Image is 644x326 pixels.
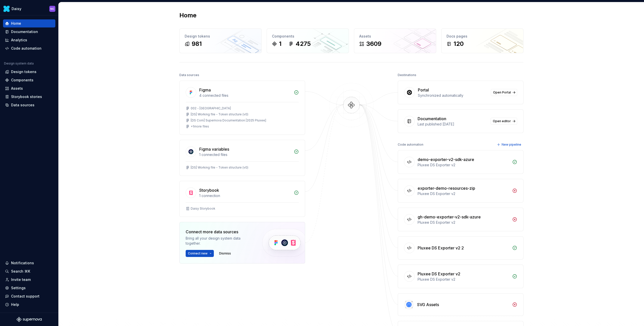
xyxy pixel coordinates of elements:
div: Connect more data sources [186,229,254,235]
div: Docs pages [447,34,518,39]
div: Portal [418,87,429,93]
a: Docs pages120 [441,28,524,53]
span: Dismiss [219,251,231,255]
div: 981 [192,40,202,48]
div: Daisy Storybook [191,207,215,211]
div: Synchronized automatically [418,93,488,98]
div: [DS] Working file - Token structure (v0) [191,112,248,116]
div: Code automation [11,46,42,51]
div: Help [11,302,19,307]
div: NC [50,7,54,11]
a: Storybook1 connectionDaisy Storybook [179,181,305,217]
div: Pluxee DS Exporter v2 [418,271,460,277]
a: Settings [3,284,55,292]
div: Assets [11,86,23,91]
a: Analytics [3,36,55,44]
div: Daisy [12,6,21,11]
div: 4275 [296,40,311,48]
div: Last published [DATE] [418,122,488,127]
a: Documentation [3,28,55,36]
a: Figma4 connected files002 - [GEOGRAPHIC_DATA][DS] Working file - Token structure (v0)[DS Com] Sup... [179,81,305,135]
div: Pluxee DS Exporter v2 [418,277,509,282]
svg: Supernova Logo [17,317,42,322]
a: Open Portal [491,89,517,96]
a: Open editor [491,118,517,125]
div: Home [11,21,21,26]
a: Components [3,76,55,84]
button: Help [3,301,55,309]
button: New pipeline [495,141,524,148]
div: Storybook stories [11,94,42,99]
div: Components [272,34,344,39]
img: 8442b5b3-d95e-456d-8131-d61e917d6403.png [4,6,10,12]
div: Figma variables [199,146,229,152]
div: exporter-demo-resources-zip [418,185,475,191]
div: 1 [279,40,281,48]
div: 120 [454,40,464,48]
div: SVG Assets [417,302,439,308]
div: Destinations [398,72,416,79]
div: gh-demo-exporter-v2-sdk-azure [418,214,481,220]
div: Design tokens [185,34,256,39]
div: 002 - [GEOGRAPHIC_DATA] [191,106,231,110]
div: Pluxee DS Exporter v2 [418,191,509,196]
div: Assets [359,34,431,39]
a: Design tokens [3,68,55,76]
div: Documentation [11,29,38,34]
div: Notifications [11,260,34,266]
div: Design tokens [11,69,36,74]
span: New pipeline [502,143,521,147]
div: 1 connection [199,193,291,198]
button: Connect new [186,250,214,257]
div: Figma [199,87,211,93]
div: demo-exporter-v2-sdk-azure [418,156,474,162]
div: Pluxee DS Exporter v2 2 [418,245,464,251]
a: Home [3,19,55,27]
a: Components14275 [267,28,349,53]
div: Code automation [398,141,423,148]
button: Dismiss [217,250,233,257]
h2: Home [179,11,196,19]
div: Pluxee DS Exporter v2 [418,220,509,225]
button: DaisyNC [1,3,57,14]
div: Data sources [179,72,199,79]
a: Design tokens981 [179,28,262,53]
div: Bring all your design system data together. [186,236,254,246]
a: Storybook stories [3,93,55,101]
div: Storybook [199,187,219,193]
div: 4 connected files [199,93,291,98]
div: + 1 more files [191,124,209,128]
div: 3609 [366,40,381,48]
div: 1 connected files [199,152,291,157]
span: Open editor [493,119,511,123]
span: Open Portal [493,90,511,94]
button: Search ⌘K [3,267,55,275]
button: Notifications [3,259,55,267]
div: Invite team [11,277,31,282]
a: Assets3609 [354,28,436,53]
div: Components [11,78,33,83]
div: Settings [11,285,26,290]
span: Connect new [188,251,208,255]
div: Design system data [4,61,34,66]
div: [DS Com] Supernova Documentation [2025 Pluxee] [191,118,266,122]
div: Analytics [11,38,27,43]
a: Assets [3,84,55,92]
div: Contact support [11,294,39,299]
a: Invite team [3,276,55,284]
div: Search ⌘K [11,269,30,274]
div: Pluxee DS Exporter v2 [418,162,509,168]
button: Contact support [3,292,55,300]
div: Data sources [11,103,34,108]
a: Figma variables1 connected files[DS] Working file - Token structure (v0) [179,140,305,176]
div: Documentation [418,116,446,122]
a: Code automation [3,44,55,52]
div: [DS] Working file - Token structure (v0) [191,166,248,170]
a: Data sources [3,101,55,109]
